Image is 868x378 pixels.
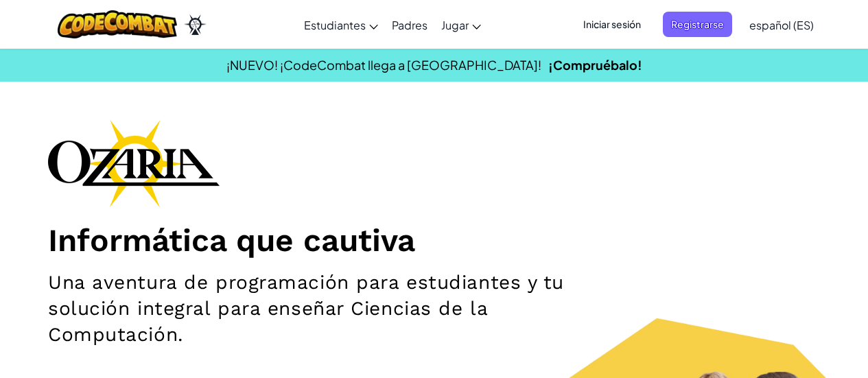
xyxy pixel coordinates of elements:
[48,119,220,207] img: Logotipo de la marca Ozaria
[58,10,178,38] img: Logotipo de CodeCombat
[663,12,732,37] button: Registrarse
[548,57,642,73] a: ¡Compruébalo!
[749,18,814,32] font: español (ES)
[392,18,427,32] font: Padres
[575,12,649,37] button: Iniciar sesión
[304,18,366,32] font: Estudiantes
[385,6,434,43] a: Padres
[297,6,385,43] a: Estudiantes
[48,222,415,259] font: Informática que cautiva
[226,57,541,73] font: ¡NUEVO! ¡CodeCombat llega a [GEOGRAPHIC_DATA]!
[742,6,821,43] a: español (ES)
[441,18,469,32] font: Jugar
[184,14,206,35] img: Ozaria
[583,18,641,30] font: Iniciar sesión
[434,6,488,43] a: Jugar
[671,18,724,30] font: Registrarse
[48,271,564,346] font: Una aventura de programación para estudiantes y tu solución integral para enseñar Ciencias de la ...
